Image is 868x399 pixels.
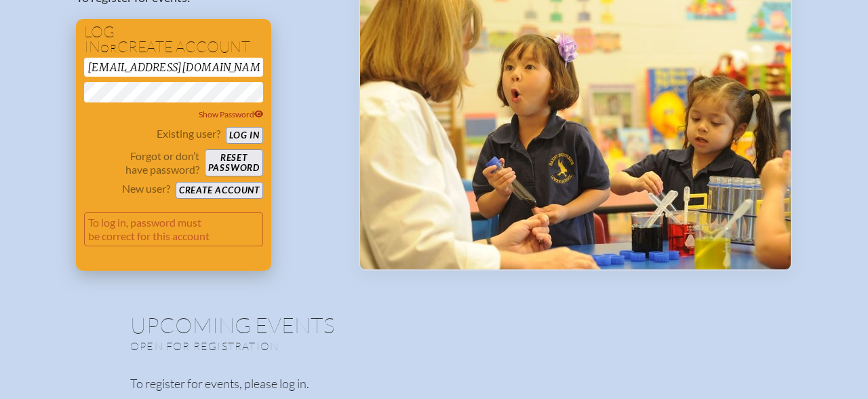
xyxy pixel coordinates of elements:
p: Open for registration [130,339,488,353]
input: Email [84,58,263,77]
h1: Log in create account [84,24,263,55]
p: Existing user? [157,127,220,140]
span: or [100,41,117,55]
button: Create account [176,182,263,199]
p: To register for events, please log in. [130,375,738,393]
p: New user? [122,182,170,195]
button: Resetpassword [205,149,263,176]
p: Forgot or don’t have password? [84,149,199,176]
button: Log in [226,127,263,144]
span: Show Password [199,109,264,119]
h1: Upcoming Events [130,314,738,336]
p: To log in, password must be correct for this account [84,212,263,246]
